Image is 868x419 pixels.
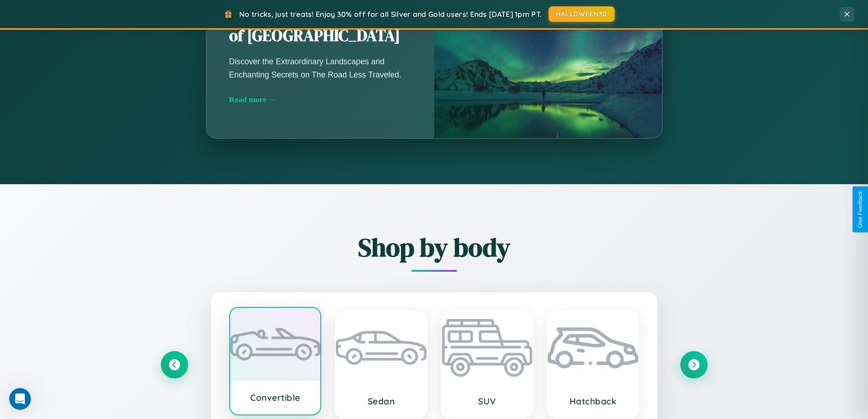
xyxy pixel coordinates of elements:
[229,95,411,104] div: Read more →
[229,55,411,81] p: Discover the Extraordinary Landscapes and Enchanting Secrets on The Road Less Traveled.
[239,392,312,403] h3: Convertible
[9,388,31,410] iframe: Intercom live chat
[557,396,629,407] h3: Hatchback
[229,5,411,47] h2: Unearthing the Mystique of [GEOGRAPHIC_DATA]
[239,10,542,19] span: No tricks, just treats! Enjoy 30% off for all Silver and Gold users! Ends [DATE] 1pm PT.
[451,396,524,407] h3: SUV
[857,191,863,228] div: Give Feedback
[345,396,417,407] h3: Sedan
[549,6,615,22] button: HALLOWEEN30
[161,230,708,265] h2: Shop by body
